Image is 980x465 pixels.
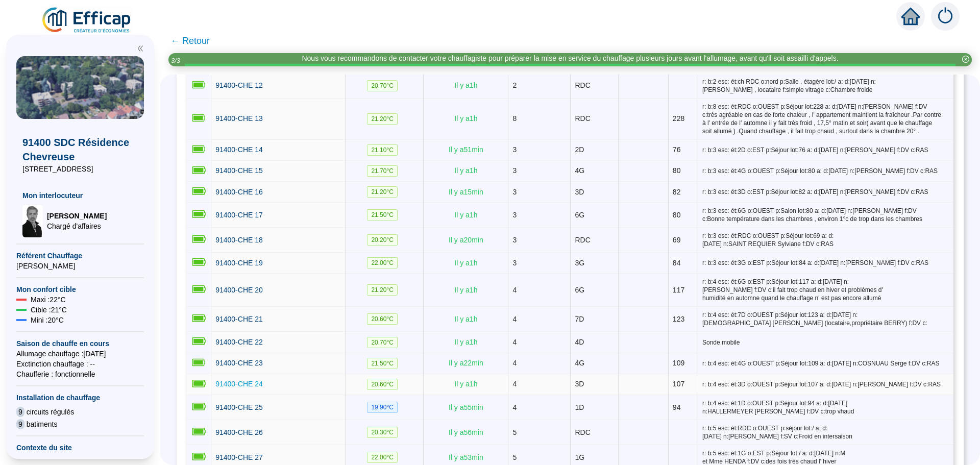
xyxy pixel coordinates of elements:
[454,114,477,123] span: Il y a 1 h
[454,380,477,388] span: Il y a 1 h
[575,145,584,154] span: 2D
[673,166,681,175] span: 80
[215,188,263,196] span: 91400-CHE 16
[673,114,684,123] span: 228
[454,81,477,89] span: Il y a 1 h
[575,403,584,411] span: 1D
[575,114,590,123] span: RDC
[702,359,949,368] span: r: b:4 esc: ét:4G o:OUEST p:Séjour lot:109 a: d:[DATE] n:COSNUAU Serge f:DV c:RAS
[16,407,24,417] span: 9
[215,80,263,91] a: 91400-CHE 12
[47,221,107,231] span: Chargé d'affaires
[215,258,263,268] a: 91400-CHE 19
[702,399,949,415] span: r: b:4 esc: ét:1D o:OUEST p:Séjour lot:94 a: d:[DATE] n:HALLERMEYER [PERSON_NAME] f:DV c:trop vhaud
[47,211,107,221] span: [PERSON_NAME]
[215,427,263,438] a: 91400-CHE 26
[512,359,517,367] span: 4
[367,427,398,438] span: 20.30 °C
[367,234,398,246] span: 20.20 °C
[367,358,398,369] span: 21.50 °C
[449,428,483,436] span: Il y a 56 min
[575,259,584,267] span: 3G
[16,349,144,359] span: Allumage chauffage : [DATE]
[702,311,949,327] span: r: b:4 esc: ét:7D o:OUEST p:Séjour lot:123 a: d:[DATE] n:[DEMOGRAPHIC_DATA] [PERSON_NAME] (locata...
[575,359,584,367] span: 4G
[215,166,263,175] span: 91400-CHE 15
[367,144,398,156] span: 21.10 °C
[16,284,144,295] span: Mon confort cible
[367,209,398,221] span: 21.50 °C
[702,380,949,388] span: r: b:4 esc: ét:3D o:OUEST p:Séjour lot:107 a: d:[DATE] n:[PERSON_NAME] f:DV c:RAS
[575,380,584,388] span: 3D
[512,403,517,411] span: 4
[367,257,398,268] span: 22.00 °C
[575,286,584,294] span: 6G
[673,359,684,367] span: 109
[512,145,517,154] span: 3
[215,314,263,325] a: 91400-CHE 21
[215,428,263,436] span: 91400-CHE 26
[215,452,263,463] a: 91400-CHE 27
[454,211,477,219] span: Il y a 1 h
[215,210,263,221] a: 91400-CHE 17
[512,453,517,461] span: 5
[215,259,263,267] span: 91400-CHE 19
[673,145,681,154] span: 76
[575,338,584,346] span: 4D
[16,419,24,429] span: 9
[215,144,263,155] a: 91400-CHE 14
[16,393,144,403] span: Installation de chauffage
[702,103,949,135] span: r: b:8 esc: ét:RDC o:OUEST p:Séjour lot:228 a: d:[DATE] n:[PERSON_NAME] f:DV c:très agréable en c...
[367,80,398,91] span: 20.70 °C
[215,285,263,296] a: 91400-CHE 20
[367,313,398,325] span: 20.60 °C
[215,165,263,176] a: 91400-CHE 15
[702,146,949,154] span: r: b:3 esc: ét:2D o:EST p:Séjour lot:76 a: d:[DATE] n:[PERSON_NAME] f:DV c:RAS
[449,188,483,196] span: Il y a 15 min
[702,259,949,267] span: r: b:3 esc: ét:3G o:EST p:Séjour lot:84 a: d:[DATE] n:[PERSON_NAME] f:DV c:RAS
[215,359,263,367] span: 91400-CHE 23
[367,284,398,296] span: 21.20 °C
[16,369,144,379] span: Chaufferie : fonctionnelle
[512,259,517,267] span: 3
[931,2,960,31] img: alerts
[215,187,263,198] a: 91400-CHE 16
[702,78,949,94] span: r: b:2 esc: ét:ch RDC o:nord p:Salle , étagère lot:/ a: d:[DATE] n:[PERSON_NAME] , locataire f:si...
[41,6,133,35] img: efficap energie logo
[454,259,477,267] span: Il y a 1 h
[702,188,949,196] span: r: b:3 esc: ét:3D o:EST p:Séjour lot:82 a: d:[DATE] n:[PERSON_NAME] f:DV c:RAS
[702,338,949,347] span: Sonde mobile
[137,45,144,52] span: double-left
[31,305,67,315] span: Cible : 21 °C
[215,236,263,244] span: 91400-CHE 18
[215,403,263,411] span: 91400-CHE 25
[454,338,477,346] span: Il y a 1 h
[215,380,263,388] span: 91400-CHE 24
[673,211,681,219] span: 80
[449,236,483,244] span: Il y a 20 min
[22,135,138,164] span: 91400 SDC Résidence Chevreuse
[367,452,398,463] span: 22.00 °C
[575,453,584,461] span: 1G
[512,166,517,175] span: 3
[22,205,43,237] img: Chargé d'affaires
[16,261,144,271] span: [PERSON_NAME]
[215,145,263,154] span: 91400-CHE 14
[215,81,263,89] span: 91400-CHE 12
[512,114,517,123] span: 8
[962,56,969,63] span: close-circle
[575,188,584,196] span: 3D
[16,338,144,349] span: Saison de chauffe en cours
[449,453,483,461] span: Il y a 53 min
[215,211,263,219] span: 91400-CHE 17
[16,359,144,369] span: Exctinction chauffage : --
[215,114,263,123] span: 91400-CHE 13
[512,315,517,323] span: 4
[702,207,949,223] span: r: b:3 esc: ét:6G o:OUEST p:Salon lot:80 a: d:[DATE] n:[PERSON_NAME] f:DV c:Bonne température dan...
[702,167,949,175] span: r: b:3 esc: ét:4G o:OUEST p:Séjour lot:80 a: d:[DATE] n:[PERSON_NAME] f:DV c:RAS
[673,380,684,388] span: 107
[22,164,138,174] span: [STREET_ADDRESS]
[27,419,58,429] span: batiments
[575,81,590,89] span: RDC
[673,315,684,323] span: 123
